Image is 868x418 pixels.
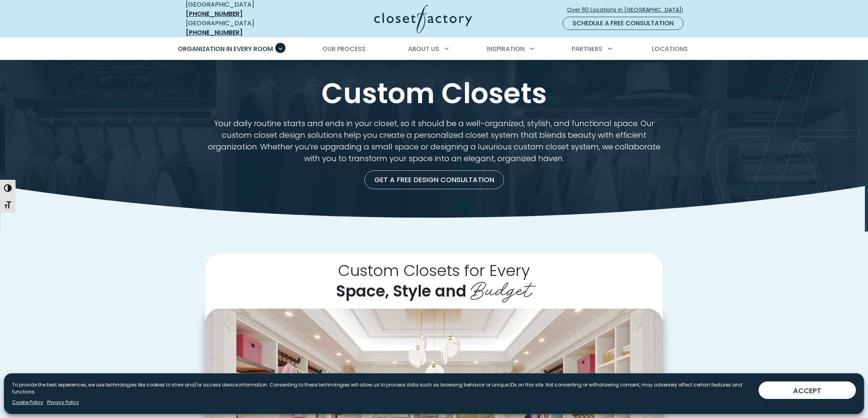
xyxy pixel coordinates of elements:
[338,260,530,281] span: Custom Closets for Every
[205,118,663,164] p: Your daily routine starts and ends in your closet, so it should be a well-organized, stylish, and...
[178,44,273,53] span: Organization in Every Room
[336,280,467,302] span: Space, Style and
[567,6,689,14] span: Over 60 Locations in [GEOGRAPHIC_DATA]!
[12,381,752,395] p: To provide the best experiences, we use technologies like cookies to store and/or access device i...
[374,5,472,33] img: Closet Factory Logo
[184,79,684,108] h1: Custom Closets
[652,44,688,53] span: Locations
[572,44,602,53] span: Partners
[173,38,696,60] nav: Primary Menu
[567,3,690,17] a: Over 60 Locations in [GEOGRAPHIC_DATA]!
[47,399,79,406] a: Privacy Policy
[487,44,525,53] span: Inspiration
[12,399,43,406] a: Cookie Policy
[186,19,299,37] div: [GEOGRAPHIC_DATA]
[322,44,366,53] span: Our Process
[186,28,243,37] a: [PHONE_NUMBER]
[364,170,504,189] a: Get a Free Design Consultation
[470,272,532,303] span: Budget
[186,9,243,18] a: [PHONE_NUMBER]
[563,17,683,30] a: Schedule a Free Consultation
[759,381,856,399] button: ACCEPT
[408,44,439,53] span: About Us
